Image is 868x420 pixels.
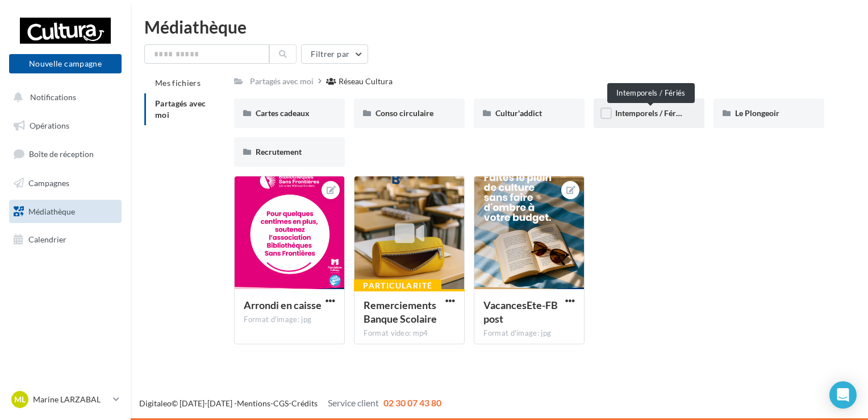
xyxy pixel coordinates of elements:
[28,206,75,216] span: Médiathèque
[7,200,124,224] a: Médiathèque
[328,397,379,408] span: Service client
[7,85,119,109] button: Notifications
[7,228,124,252] a: Calendrier
[301,44,368,64] button: Filtrer par
[139,398,441,408] span: © [DATE]-[DATE] - - -
[29,149,94,159] span: Boîte de réception
[250,76,314,87] div: Partagés avec moi
[244,299,322,311] span: Arrondi en caisse
[244,315,335,325] div: Format d'image: jpg
[291,398,318,408] a: Crédits
[237,398,270,408] a: Mentions
[375,108,433,118] span: Conso circulaire
[364,328,455,339] div: Format video: mp4
[383,397,441,408] span: 02 30 07 43 80
[28,178,69,188] span: Campagnes
[354,279,441,292] div: Particularité
[273,398,289,408] a: CGS
[607,83,695,103] div: Intemporels / Fériés
[28,234,66,244] span: Calendrier
[256,147,302,157] span: Recrutement
[735,108,779,118] span: Le Plongeoir
[7,142,124,166] a: Boîte de réception
[495,108,542,118] span: Cultur'addict
[615,108,686,118] span: Intemporels / Fériés
[30,92,76,102] span: Notifications
[483,299,558,325] span: VacancesEte-FBpost
[829,381,857,409] div: Open Intercom Messenger
[33,394,108,405] p: Marine LARZABAL
[483,328,575,339] div: Format d'image: jpg
[155,78,201,88] span: Mes fichiers
[364,299,437,325] span: Remerciements Banque Scolaire
[9,54,122,73] button: Nouvelle campagne
[339,76,393,87] div: Réseau Cultura
[144,18,854,35] div: Médiathèque
[7,114,124,138] a: Opérations
[9,389,122,410] a: ML Marine LARZABAL
[155,98,206,120] span: Partagés avec moi
[139,398,172,408] a: Digitaleo
[14,394,26,405] span: ML
[256,108,310,118] span: Cartes cadeaux
[30,121,69,130] span: Opérations
[7,171,124,195] a: Campagnes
